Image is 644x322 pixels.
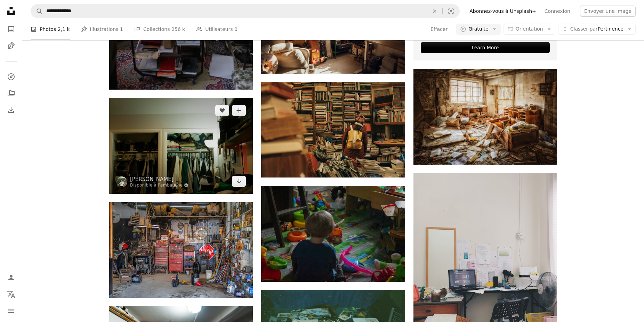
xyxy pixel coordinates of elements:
[4,304,18,318] button: Menu
[4,103,18,117] a: Historique de téléchargement
[109,247,253,253] a: lot d’outils en métal noir
[109,202,253,298] img: lot d’outils en métal noir
[427,5,442,18] button: Effacer
[232,105,246,116] button: Ajouter à la collection
[443,5,459,18] button: Recherche de visuels
[465,6,540,17] a: Abonnez-vous à Unsplash+
[109,142,253,149] a: Des placards débordant de vêtements et d’autres objets.
[4,287,18,301] button: Langue
[4,271,18,284] a: Connexion / S’inscrire
[421,42,550,53] div: Learn More
[468,26,489,33] span: Gratuite
[4,4,18,19] a: Accueil — Unsplash
[413,69,557,164] img: une pièce remplie de beaucoup de bric-à-brac à côté d’une fenêtre
[4,86,18,100] a: Collections
[516,26,543,32] span: Orientation
[4,70,18,84] a: Explorer
[540,6,574,17] a: Connexion
[109,98,253,193] img: Des placards débordant de vêtements et d’autres objets.
[413,265,557,272] a: écran plat noir sur un bureau en bois brun
[31,5,43,18] button: Rechercher sur Unsplash
[580,6,636,17] button: Envoyer une image
[558,24,636,35] button: Classer parPertinence
[130,176,188,183] a: [PERSON_NAME]
[130,183,188,188] a: Disponible à l’embauche
[261,82,405,177] img: Personne portant un sac à dos à l’intérieur de la bibliothèque
[234,25,238,33] span: 0
[261,230,405,237] a: un petit garçon assis par terre dans une pièce pleine de jouets
[570,26,598,32] span: Classer par
[261,126,405,133] a: Personne portant un sac à dos à l’intérieur de la bibliothèque
[570,26,623,33] span: Pertinence
[116,176,127,188] img: Accéder au profil de Zach Kessinger
[261,186,405,281] img: un petit garçon assis par terre dans une pièce pleine de jouets
[215,105,229,116] button: J’aime
[196,18,238,40] a: Utilisateurs 0
[134,18,185,40] a: Collections 256 k
[81,18,123,40] a: Illustrations 1
[4,39,18,53] a: Illustrations
[4,22,18,36] a: Photos
[456,24,501,35] button: Gratuite
[171,25,185,33] span: 256 k
[504,24,555,35] button: Orientation
[120,25,123,33] span: 1
[413,113,557,119] a: une pièce remplie de beaucoup de bric-à-brac à côté d’une fenêtre
[31,4,460,18] form: Rechercher des visuels sur tout le site
[430,24,448,35] button: Effacer
[232,176,246,187] a: Télécharger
